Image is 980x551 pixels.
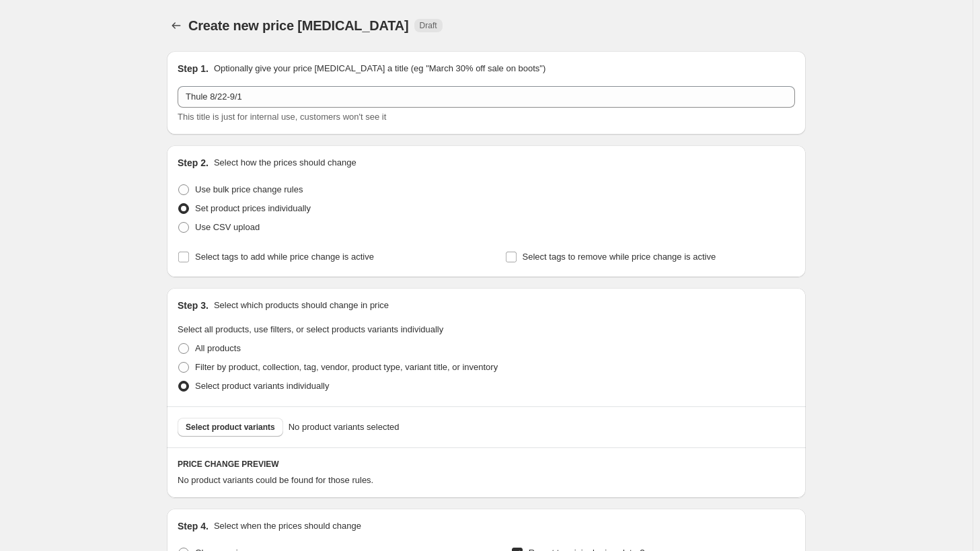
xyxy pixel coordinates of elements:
span: Use bulk price change rules [195,184,303,194]
p: Select which products should change in price [214,299,389,312]
button: Select product variants [178,418,283,437]
span: Select tags to remove while price change is active [523,252,716,262]
span: Select all products, use filters, or select products variants individually [178,324,443,334]
span: Draft [420,20,437,31]
p: Select how the prices should change [214,156,356,170]
span: No product variants selected [289,420,400,434]
h6: PRICE CHANGE PREVIEW [178,459,795,470]
h2: Step 4. [178,519,209,533]
span: All products [195,343,241,353]
span: Select product variants [186,422,275,433]
p: Optionally give your price [MEDICAL_DATA] a title (eg "March 30% off sale on boots") [214,62,545,75]
span: This title is just for internal use, customers won't see it [178,112,386,122]
button: Price change jobs [167,16,186,35]
span: Select tags to add while price change is active [195,252,374,262]
span: Use CSV upload [195,222,260,232]
span: Set product prices individually [195,203,311,213]
span: Filter by product, collection, tag, vendor, product type, variant title, or inventory [195,362,498,372]
h2: Step 2. [178,156,209,170]
span: Create new price [MEDICAL_DATA] [188,18,409,33]
h2: Step 3. [178,299,209,312]
span: Select product variants individually [195,381,329,391]
p: Select when the prices should change [214,519,361,533]
span: No product variants could be found for those rules. [178,475,373,485]
h2: Step 1. [178,62,209,75]
input: 30% off holiday sale [178,86,795,108]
